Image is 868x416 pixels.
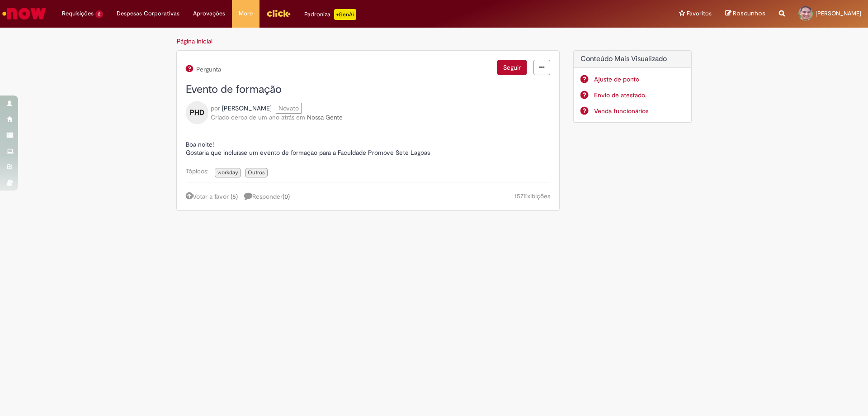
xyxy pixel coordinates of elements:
p: Boa noite! Gostaria que incluísse um evento de formação para a Faculdade Promove Sete Lagoas [186,140,550,157]
span: More [239,9,253,18]
h2: Conteúdo Mais Visualizado [580,55,685,63]
span: Rascunhos [733,9,765,18]
span: Criado [211,113,229,121]
a: Página inicial [177,37,212,45]
span: Despesas Corporativas [117,9,179,18]
a: 1 resposta, clique para responder [244,191,294,201]
span: Outros [248,169,265,176]
span: 5 [232,192,236,201]
a: Nossa Gente [307,113,343,121]
span: Tópicos: [186,167,213,175]
span: Responder [244,192,290,201]
a: Venda funcionários [594,106,685,115]
span: workday [217,169,238,176]
span: Evento de formação [186,82,282,96]
img: ServiceNow [1,5,47,23]
a: PHD [186,108,208,116]
span: Favoritos [687,9,712,18]
img: click_logo_yellow_360x200.png [266,6,291,20]
span: ( ) [283,192,290,201]
span: Aprovações [193,9,225,18]
time: 18/09/2024 21:47:11 [231,113,294,121]
a: Rascunhos [725,10,765,18]
span: Novato [276,103,302,114]
div: Padroniza [304,9,356,20]
a: Paulo Henrique Dos Reis Oliveira perfil [222,104,272,113]
span: Paulo Henrique Dos Reis Oliveira perfil [222,104,272,112]
span: Exibições [524,192,550,200]
span: 0 [284,192,288,201]
div: Conteúdo Mais Visualizado [573,50,692,123]
a: Outros [245,168,268,177]
span: 2 [95,10,103,18]
a: Votar a favor [186,192,229,201]
a: Envio de atestado. [594,91,685,100]
button: Seguir [497,60,527,75]
span: 157 [514,192,524,200]
span: PHD [190,105,204,120]
span: por [211,104,220,112]
a: menu Ações [533,60,550,75]
span: Requisições [62,9,94,18]
span: cerca de um ano atrás [231,113,294,121]
span: Pergunta [195,66,221,73]
a: workday [215,168,241,177]
span: em [296,113,305,121]
a: Ajuste de ponto [594,75,685,84]
p: +GenAi [334,9,356,20]
a: (5) [231,192,238,201]
span: [PERSON_NAME] [816,10,861,17]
